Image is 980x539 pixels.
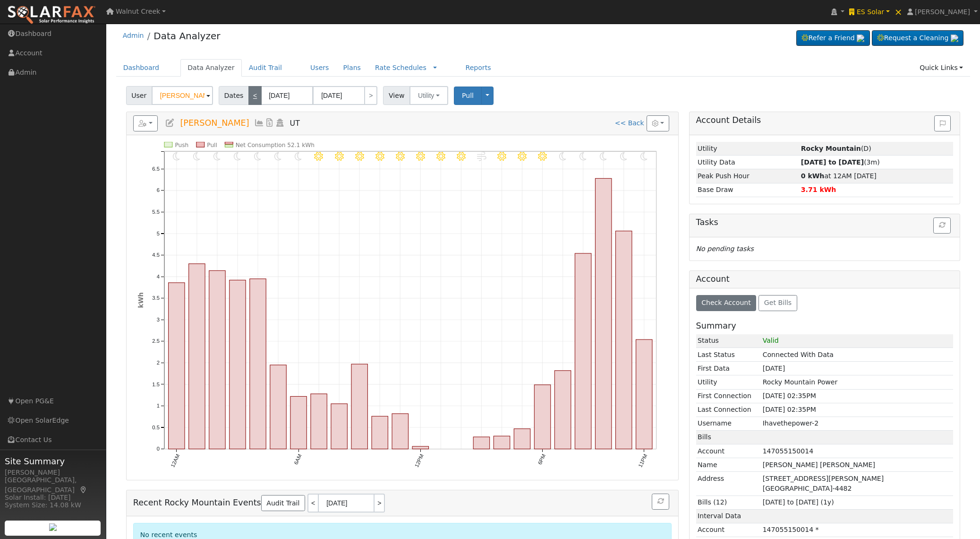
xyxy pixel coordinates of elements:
[696,156,800,169] td: Utility Data
[79,486,88,494] a: Map
[275,118,285,128] a: Login As (last 08/08/2025 7:31:53 AM)
[861,145,871,152] span: Deck
[696,472,761,496] td: Address
[153,30,220,42] a: Data Analyzer
[126,86,152,105] span: User
[801,172,825,180] strong: 0 kWh
[799,169,953,183] td: at 12AM [DATE]
[696,458,761,472] td: Name
[895,6,903,17] span: ×
[801,186,836,193] strong: 3.71 kWh
[615,119,644,127] a: << Back
[915,8,970,16] span: [PERSON_NAME]
[696,321,954,331] h5: Summary
[123,32,144,39] a: Admin
[801,145,861,152] strong: ID: 1464, authorized: 08/07/25
[49,523,57,531] img: retrieve
[242,59,289,77] a: Audit Trail
[462,92,474,99] span: Pull
[219,86,249,105] span: Dates
[761,389,953,403] td: [DATE] 02:35PM
[696,334,761,348] td: Status
[761,334,953,348] td: Valid
[696,430,761,444] td: Bills
[7,5,96,25] img: SolarFax
[933,217,951,234] button: Refresh
[761,496,953,509] td: [DATE] to [DATE] (1y)
[248,86,262,105] a: <
[696,375,761,389] td: Utility
[696,389,761,403] td: First Connection
[5,493,101,503] div: Solar Install: [DATE]
[454,87,482,105] button: Pull
[912,59,970,77] a: Quick Links
[261,495,305,511] a: Audit Trail
[375,64,426,71] a: Rate Schedules
[383,86,410,105] span: View
[696,509,761,523] td: Interval Data
[801,158,864,166] strong: [DATE] to [DATE]
[180,118,249,128] span: [PERSON_NAME]
[116,8,160,15] span: Walnut Creek
[152,86,213,105] input: Select a User
[5,500,101,510] div: System Size: 14.08 kW
[307,494,318,513] a: <
[696,183,800,197] td: Base Draw
[761,523,953,537] td: 147055150014 *
[951,35,958,42] img: retrieve
[696,274,730,284] h5: Account
[364,86,377,105] a: >
[761,472,953,496] td: [STREET_ADDRESS][PERSON_NAME] [GEOGRAPHIC_DATA]-4482
[133,494,672,513] h5: Recent Rocky Mountain Events
[761,362,953,375] td: [DATE]
[696,217,954,227] h5: Tasks
[872,30,963,46] a: Request a Cleaning
[264,118,275,128] a: Bills
[696,115,954,125] h5: Account Details
[116,59,167,77] a: Dashboard
[696,362,761,375] td: First Data
[934,115,951,131] button: Issue History
[761,458,953,472] td: [PERSON_NAME] [PERSON_NAME]
[696,245,754,252] i: No pending tasks
[696,496,761,509] td: Bills (12)
[303,59,336,77] a: Users
[761,417,953,430] td: Ihavethepower-2
[758,295,797,311] button: Get Bills
[5,475,101,495] div: [GEOGRAPHIC_DATA], [GEOGRAPHIC_DATA]
[796,30,870,46] a: Refer a Friend
[761,348,953,362] td: Connected With Data
[764,299,792,306] span: Get Bills
[761,375,953,389] td: Rocky Mountain Power
[857,8,884,16] span: ES Solar
[254,118,264,128] a: Multi-Series Graph
[696,417,761,430] td: Username
[290,119,300,128] span: UT
[696,444,761,458] td: Account
[696,403,761,417] td: Last Connection
[5,468,101,478] div: [PERSON_NAME]
[458,59,498,77] a: Reports
[701,299,751,306] span: Check Account
[375,494,385,513] a: >
[652,494,669,510] button: Refresh
[5,455,101,468] span: Site Summary
[696,348,761,362] td: Last Status
[761,403,953,417] td: [DATE] 02:35PM
[857,35,864,42] img: retrieve
[336,59,368,77] a: Plans
[696,142,800,156] td: Utility
[761,444,953,458] td: 147055150014
[696,169,800,183] td: Peak Push Hour
[696,295,757,311] button: Check Account
[165,118,175,128] a: Edit User (34995)
[409,86,448,105] button: Utility
[180,59,242,77] a: Data Analyzer
[696,523,761,537] td: Account
[801,158,880,166] span: (3m)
